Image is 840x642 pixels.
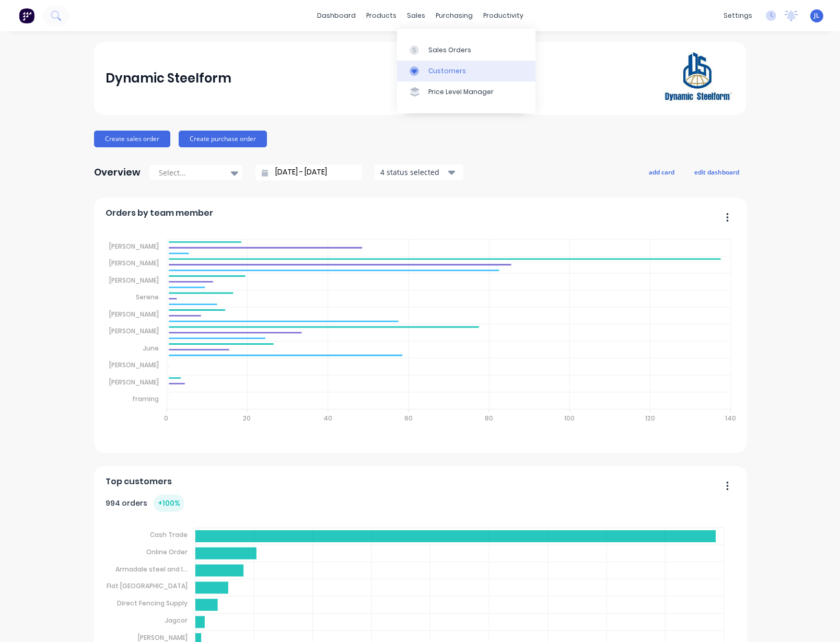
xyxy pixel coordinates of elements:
div: Dynamic Steelform [106,68,231,89]
tspan: [PERSON_NAME] [109,259,159,267]
div: Sales Orders [428,45,471,55]
a: Customers [397,61,535,81]
tspan: [PERSON_NAME] [109,326,159,335]
tspan: [PERSON_NAME] [138,633,188,642]
img: Dynamic Steelform [661,42,734,115]
div: 994 orders [106,495,184,512]
tspan: [PERSON_NAME] [109,242,159,251]
button: add card [642,165,681,179]
tspan: Cash Trade [150,530,188,539]
tspan: Online Order [146,547,188,556]
button: 4 status selected [375,165,463,180]
div: 4 status selected [380,167,446,178]
tspan: Direct Fencing Supply [117,599,188,608]
div: sales [402,8,430,24]
tspan: 60 [404,414,412,423]
tspan: framing [132,394,159,403]
a: Sales Orders [397,39,535,60]
tspan: 100 [564,414,575,423]
button: Create sales order [94,131,170,147]
div: Customers [428,66,466,76]
div: productivity [478,8,529,24]
tspan: 0 [164,414,168,423]
tspan: [PERSON_NAME] [109,378,159,387]
tspan: 120 [645,414,655,423]
img: Factory [19,8,34,24]
div: products [361,8,402,24]
div: Overview [94,162,141,183]
tspan: 40 [323,414,332,423]
div: Price Level Manager [428,87,494,97]
tspan: [PERSON_NAME] [109,276,159,285]
tspan: Jagcor [165,616,188,625]
tspan: [PERSON_NAME] [109,310,159,319]
div: + 100 % [154,495,184,512]
button: Create purchase order [179,131,267,147]
tspan: 80 [485,414,493,423]
button: edit dashboard [687,165,746,179]
tspan: 20 [243,414,251,423]
a: dashboard [312,8,361,24]
tspan: Armadale steel and I... [115,564,188,573]
a: Price Level Manager [397,81,535,102]
tspan: Granny Flat [GEOGRAPHIC_DATA] [81,581,188,590]
span: Top customers [106,475,172,488]
tspan: 140 [725,414,736,423]
div: purchasing [430,8,478,24]
tspan: Serene [136,293,159,301]
tspan: June [143,344,159,353]
div: settings [718,8,757,24]
tspan: [PERSON_NAME] [109,360,159,369]
span: Orders by team member [106,207,213,219]
span: JL [814,11,820,20]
